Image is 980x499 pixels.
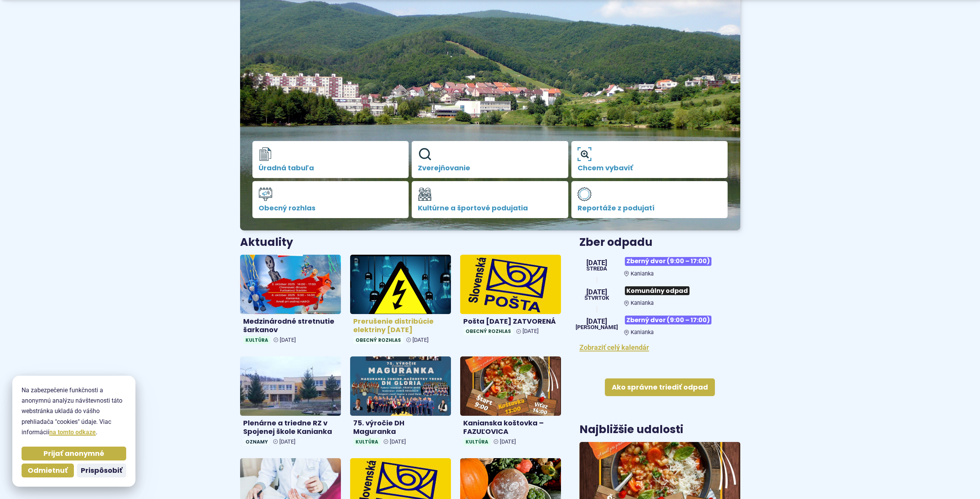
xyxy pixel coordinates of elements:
span: Obecný rozhlas [259,204,403,212]
span: Prispôsobiť [81,466,122,475]
span: [DATE] [576,318,618,325]
h3: Zber odpadu [579,237,740,249]
span: Chcem vybaviť [578,164,722,172]
a: Ako správne triediť odpad [605,378,715,396]
span: Kultúra [353,438,381,446]
span: Kultúra [463,438,491,446]
span: [DATE] [500,439,516,445]
h4: Pošta [DATE] ZATVORENÁ [463,317,558,326]
span: Kultúrne a športové podujatia [418,204,562,212]
a: Zobraziť celý kalendár [579,343,649,351]
a: Zverejňovanie [412,141,568,178]
span: Reportáže z podujatí [578,204,722,212]
span: Zberný dvor (9:00 – 17:00) [625,257,711,266]
a: 75. výročie DH Maguranka Kultúra [DATE] [350,356,451,449]
span: [DATE] [523,328,539,334]
h4: Medzinárodné stretnutie šarkanov [243,317,338,334]
h4: Plenárne a triedne RZ v Spojenej škole Kanianka [243,419,338,436]
a: Zberný dvor (9:00 – 17:00) Kanianka [DATE] streda [579,254,740,277]
a: Obecný rozhlas [252,181,409,218]
a: Prerušenie distribúcie elektriny [DATE] Obecný rozhlas [DATE] [350,255,451,347]
a: Pošta [DATE] ZATVORENÁ Obecný rozhlas [DATE] [460,255,561,338]
span: [DATE] [412,337,429,343]
a: Zberný dvor (9:00 – 17:00) Kanianka [DATE] [PERSON_NAME] [579,313,740,336]
a: Reportáže z podujatí [571,181,728,218]
span: Zberný dvor (9:00 – 17:00) [625,316,711,324]
a: Úradná tabuľa [252,141,409,178]
h3: Aktuality [240,237,293,249]
h3: Najbližšie udalosti [579,424,683,436]
a: Plenárne a triedne RZ v Spojenej škole Kanianka Oznamy [DATE] [240,356,341,449]
a: Komunálny odpad Kanianka [DATE] štvrtok [579,283,740,306]
h4: Kanianska koštovka – FAZUĽOVICA [463,419,558,436]
span: [DATE] [279,439,296,445]
a: Kanianska koštovka – FAZUĽOVICA Kultúra [DATE] [460,356,561,449]
span: Obecný rozhlas [353,336,403,344]
button: Prijať anonymné [22,447,126,460]
span: Oznamy [243,438,270,446]
span: Kanianka [631,271,654,277]
span: Obecný rozhlas [463,327,513,335]
p: Na zabezpečenie funkčnosti a anonymnú analýzu návštevnosti táto webstránka ukladá do vášho prehli... [22,385,126,437]
span: Komunálny odpad [625,286,690,295]
span: Kultúra [243,336,270,344]
span: Kanianka [631,329,654,336]
span: [DATE] [584,289,609,296]
a: Medzinárodné stretnutie šarkanov Kultúra [DATE] [240,255,341,347]
span: Prijať anonymné [43,449,104,458]
span: [DATE] [280,337,296,343]
span: [DATE] [586,259,607,266]
span: štvrtok [584,296,609,301]
button: Prispôsobiť [77,464,126,477]
a: Chcem vybaviť [571,141,728,178]
span: [DATE] [390,439,406,445]
a: na tomto odkaze [49,428,96,436]
span: Odmietnuť [28,466,68,475]
a: Kultúrne a športové podujatia [412,181,568,218]
span: Kanianka [631,300,654,306]
span: Zverejňovanie [418,164,562,172]
span: [PERSON_NAME] [576,325,618,330]
span: streda [586,266,607,272]
span: Úradná tabuľa [259,164,403,172]
h4: 75. výročie DH Maguranka [353,419,448,436]
h4: Prerušenie distribúcie elektriny [DATE] [353,317,448,334]
button: Odmietnuť [22,464,74,477]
